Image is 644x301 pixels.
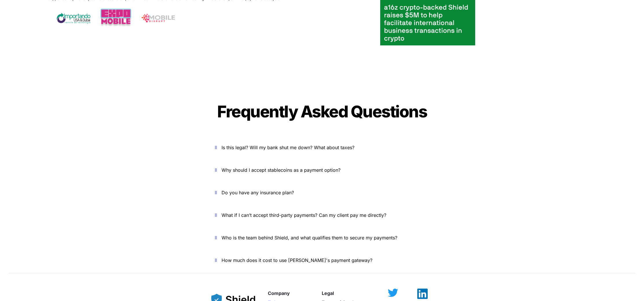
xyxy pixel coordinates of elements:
[206,251,438,269] button: How much does it cost to use [PERSON_NAME]'s payment gateway?
[222,190,294,195] span: Do you have any insurance plan?
[206,139,438,156] button: Is this legal? Will my bank shut me down? What about taxes?
[206,206,438,224] button: What if I can’t accept third-party payments? Can my client pay me directly?
[268,290,290,296] strong: Company
[322,290,334,296] strong: Legal
[222,257,372,263] span: How much does it cost to use [PERSON_NAME]'s payment gateway?
[217,102,427,121] span: Frequently Asked Questions
[222,235,397,241] span: Who is the team behind Shield, and what qualifies them to secure my payments?
[222,145,354,150] span: Is this legal? Will my bank shut me down? What about taxes?
[222,212,386,218] span: What if I can’t accept third-party payments? Can my client pay me directly?
[222,167,341,173] span: Why should I accept stablecoins as a payment option?
[206,161,438,179] button: Why should I accept stablecoins as a payment option?
[206,229,438,247] button: Who is the team behind Shield, and what qualifies them to secure my payments?
[206,184,438,202] button: Do you have any insurance plan?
